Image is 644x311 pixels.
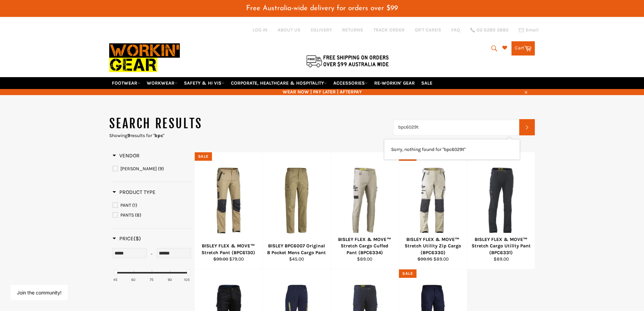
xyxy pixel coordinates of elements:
a: PANTS [113,212,191,219]
a: RE-WORKIN' GEAR [372,77,418,89]
span: PANTS [120,212,134,218]
img: Flat $9.95 shipping Australia wide [305,54,390,68]
a: Cart [511,41,535,55]
a: GIFT CARDS [415,27,441,33]
span: Vendor [113,152,140,159]
a: ABOUT US [278,27,301,33]
strong: 9 [127,133,130,138]
input: Max Price [157,248,191,258]
button: Join the community! [17,290,62,295]
li: No Results [384,139,520,159]
span: WEAR NOW | PAY LATER | AFTERPAY [109,89,535,95]
h3: Product Type [113,189,156,196]
a: BISLEY FLEX & MOVE™ Stretch Cargo Utility Pant (BPC6331)BISLEY FLEX & MOVE™ Stretch Cargo Utility... [467,152,535,269]
span: (8) [135,212,141,218]
a: RETURNS [342,27,363,33]
span: ($) [134,235,141,242]
a: CORPORATE, HEALTHCARE & HOSPITALITY [228,77,330,89]
span: Product Type [113,189,156,195]
div: BISLEY BPC6007 Original 8 Pocket Mens Cargo Pant [267,243,327,256]
div: BISLEY FLEX & MOVE™ Stretch Cargo Utility Pant (BPC6331) [471,236,531,256]
a: BISLEY BPC6007 Original 8 Pocket Mens Cargo PantBISLEY BPC6007 Original 8 Pocket Mens Cargo Pant$... [262,152,331,269]
div: 45 [113,277,117,282]
span: Free Australia-wide delivery for orders over $99 [246,5,398,12]
a: SAFETY & HI VIS [181,77,227,89]
a: TRACK ORDER [373,27,405,33]
p: Showing results for " " [109,132,393,139]
a: BISLEY FLEX & MOVE™ Stretch Cargo Cuffed Pant (BPC6334)BISLEY FLEX & MOVE™ Stretch Cargo Cuffed P... [331,152,399,269]
span: (9) [158,166,164,172]
a: Log in [253,27,267,33]
a: WORKWEAR [144,77,180,89]
div: 60 [131,277,136,282]
input: Search [393,119,520,135]
a: PANT [113,202,191,209]
a: SALE [419,77,435,89]
span: [PERSON_NAME] [120,166,157,172]
a: FOOTWEAR [109,77,143,89]
h3: Price($) [113,235,141,242]
a: Email [519,27,539,33]
div: 105 [184,277,190,282]
span: Sorry, nothing found for "bpc6029t" [391,147,466,152]
a: ACCESSORIES [331,77,371,89]
span: (1) [132,202,137,208]
div: BISLEY FLEX & MOVE™ Stretch Cargo Cuffed Pant (BPC6334) [335,236,395,256]
input: Min Price [113,248,147,258]
strong: bpc [154,133,163,138]
img: Workin Gear leaders in Workwear, Safety Boots, PPE, Uniforms. Australia's No.1 in Workwear [109,39,180,77]
div: BISLEY FLEX & MOVE™ Stretch Utility Zip Cargo (BPC6330) [403,236,463,256]
span: Price [113,235,141,242]
div: BISLEY FLEX & MOVE™ Stretch Pant (BPC6130) [199,243,258,256]
div: - [147,248,157,260]
a: DELIVERY [311,27,332,33]
span: 02 6280 5885 [477,28,508,32]
a: BISLEY FLEX & MOVE™ Stretch Utility Zip Cargo (BPC6330)BISLEY FLEX & MOVE™ Stretch Utility Zip Ca... [399,152,467,269]
a: 02 6280 5885 [470,28,508,32]
span: Email [526,28,539,32]
a: FAQ [451,27,460,33]
h1: Search results [109,115,393,132]
div: 90 [168,277,172,282]
span: PANT [120,202,131,208]
h3: Vendor [113,152,140,159]
a: BISLEY [113,165,191,173]
a: BISLEY FLEX & MOVE™ Stretch Pant (BPC6130)BISLEY FLEX & MOVE™ Stretch Pant (BPC6130)$99.00 $79.00 [194,152,263,269]
div: 75 [150,277,153,282]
